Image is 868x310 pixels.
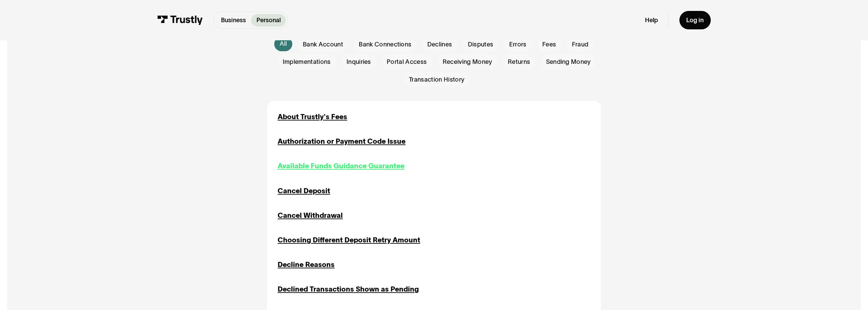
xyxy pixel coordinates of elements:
span: Bank Connections [359,40,411,49]
span: Portal Access [387,58,427,67]
a: Authorization or Payment Code Issue [278,136,406,147]
span: Disputes [468,40,494,49]
a: Help [645,16,658,24]
div: All [280,40,287,48]
form: Email Form [267,36,601,87]
a: Personal [251,14,286,27]
span: Returns [508,58,530,67]
a: Available Funds Guidance Guarantee [278,161,404,171]
span: Errors [509,40,527,49]
span: Declines [427,40,452,49]
div: Log in [686,16,704,24]
span: Implementations [283,58,331,67]
a: Cancel Deposit [278,186,330,196]
img: Trustly Logo [157,15,203,25]
a: Declined Transactions Shown as Pending [278,284,419,295]
span: Inquiries [347,58,371,67]
p: Personal [256,16,281,25]
a: Business [216,14,251,27]
a: All [274,37,292,51]
span: Bank Account [303,40,343,49]
a: About Trustly's Fees [278,112,347,122]
p: Business [221,16,246,25]
a: Cancel Withdrawal [278,210,343,221]
span: Fraud [572,40,589,49]
span: Transaction History [409,75,464,84]
span: Sending Money [546,58,591,67]
a: Log in [679,11,711,29]
a: Decline Reasons [278,259,335,270]
a: Choosing Different Deposit Retry Amount [278,235,420,245]
span: Fees [542,40,556,49]
span: Receiving Money [443,58,492,67]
